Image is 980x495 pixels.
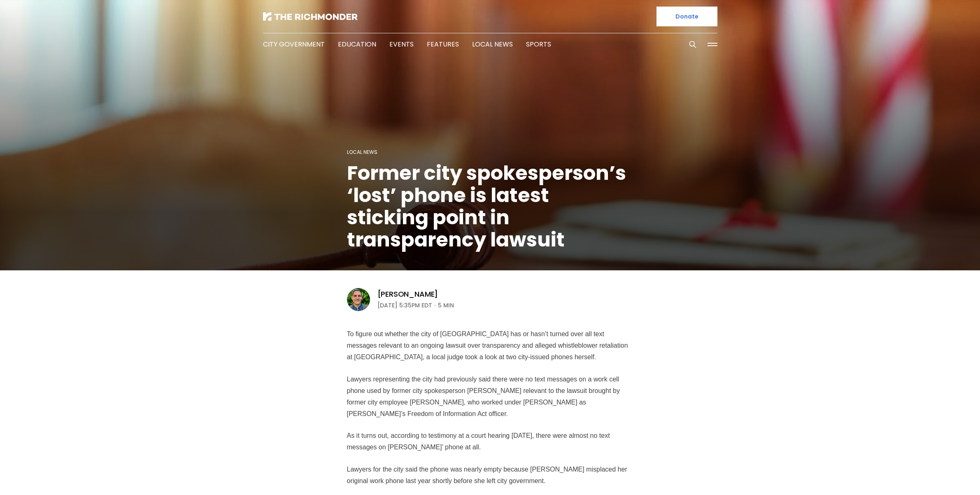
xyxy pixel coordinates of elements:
[347,288,370,311] img: Graham Moomaw
[347,149,377,156] a: Local News
[438,300,454,310] span: 5 min
[347,162,633,251] h1: Former city spokesperson’s ‘lost’ phone is latest sticking point in transparency lawsuit
[910,455,980,495] iframe: portal-trigger
[377,300,432,310] time: [DATE] 5:35PM EDT
[347,430,633,453] p: As it turns out, according to testimony at a court hearing [DATE], there were almost no text mess...
[427,40,459,49] a: Features
[526,40,551,49] a: Sports
[263,40,325,49] a: City Government
[338,40,376,49] a: Education
[347,374,633,420] p: Lawyers representing the city had previously said there were no text messages on a work cell phon...
[687,38,699,51] button: Search this site
[656,7,717,26] a: Donate
[377,289,438,299] a: [PERSON_NAME]
[347,464,633,487] p: Lawyers for the city said the phone was nearly empty because [PERSON_NAME] misplaced her original...
[347,328,633,363] p: To figure out whether the city of [GEOGRAPHIC_DATA] has or hasn’t turned over all text messages r...
[263,12,358,21] img: The Richmonder
[472,40,513,49] a: Local News
[389,40,414,49] a: Events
